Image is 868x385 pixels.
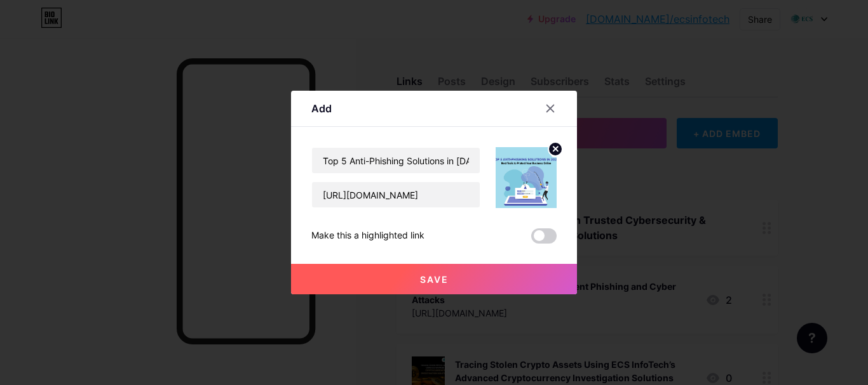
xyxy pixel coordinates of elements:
[311,228,424,244] div: Make this a highlighted link
[311,101,332,116] div: Add
[312,182,480,207] input: URL
[496,147,557,208] img: link_thumbnail
[291,264,577,294] button: Save
[420,274,449,285] span: Save
[312,148,480,173] input: Title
